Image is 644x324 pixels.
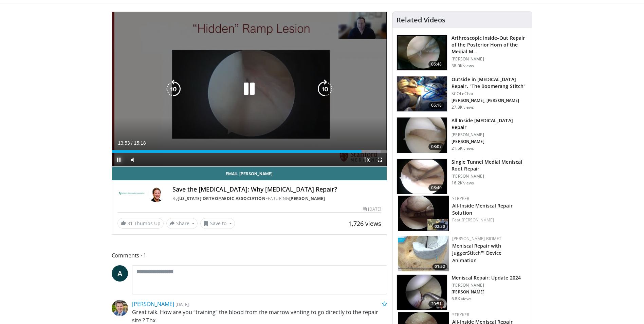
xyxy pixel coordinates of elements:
h3: Meniscal Repair: Update 2024 [452,274,521,281]
a: 08:07 All Inside [MEDICAL_DATA] Repair [PERSON_NAME] [PERSON_NAME] 21.5K views [397,117,528,153]
span: 15:18 [134,140,146,146]
a: 06:48 Arthroscopic inside–Out Repair of the Posterior Horn of the Medial M… [PERSON_NAME] 38.0K v... [397,35,528,71]
p: 21.5K views [452,146,474,151]
span: 20:51 [428,301,445,307]
div: Feat. [452,217,527,223]
img: Vx8lr-LI9TPdNKgn5hMDoxOm1xO-1jSC.150x105_q85_crop-smart_upscale.jpg [397,76,447,112]
p: 38.0K views [452,63,474,69]
div: By FEATURING [172,196,381,202]
button: Mute [126,153,139,166]
a: Meniscal Repair with JuggerStitch™ Device Animation [452,242,501,263]
a: 08:40 Single Tunnel Medial Meniscal Root Repair [PERSON_NAME] 16.2K views [397,159,528,195]
p: [PERSON_NAME] [452,139,528,144]
button: Share [166,218,198,229]
p: [PERSON_NAME] [452,132,528,138]
p: 27.3K views [452,105,474,110]
h3: Single Tunnel Medial Meniscal Root Repair [452,159,528,172]
a: Stryker [452,196,469,201]
span: 13:53 [118,140,130,146]
button: Fullscreen [373,153,387,166]
span: / [131,140,133,146]
img: Avatar [148,186,164,202]
small: [DATE] [176,301,189,307]
span: 1,726 views [348,219,381,228]
img: California Orthopaedic Association [117,186,146,202]
span: 08:40 [428,184,445,191]
h4: Related Videos [397,16,445,24]
span: Comments 1 [112,251,387,260]
div: [DATE] [363,206,381,212]
a: [PERSON_NAME] Biomet [452,236,501,241]
h4: Save the [MEDICAL_DATA]: Why [MEDICAL_DATA] Repair? [172,186,381,193]
video-js: Video Player [112,12,387,167]
a: [PERSON_NAME] [132,300,174,308]
img: 50c219b3-c08f-4b6c-9bf8-c5ca6333d247.150x105_q85_crop-smart_upscale.jpg [398,236,449,271]
span: 01:52 [433,264,447,270]
a: [PERSON_NAME] [289,196,325,201]
p: SCOI eChat [452,91,528,96]
a: Email [PERSON_NAME] [112,167,387,180]
p: [PERSON_NAME] [452,283,521,288]
a: 02:30 [398,196,449,231]
a: 01:52 [398,236,449,271]
p: 16.2K views [452,180,474,186]
img: ef04edc1-9bea-419b-8656-3c943423183a.150x105_q85_crop-smart_upscale.jpg [397,159,447,194]
button: Save to [200,218,235,229]
a: All-Inside Meniscal Repair Solution [452,202,513,216]
span: 31 [127,220,133,227]
span: 08:07 [428,143,445,150]
h3: Arthroscopic inside–Out Repair of the Posterior Horn of the Medial M… [452,35,528,55]
img: 7dbf7e9d-5d78-4ac6-a426-3ccf50cd13b9.150x105_q85_crop-smart_upscale.jpg [398,196,449,231]
p: 6.8K views [452,296,472,302]
a: 20:51 Meniscal Repair: Update 2024 [PERSON_NAME] [PERSON_NAME] 6.8K views [397,274,528,310]
p: [PERSON_NAME] [452,174,528,179]
p: [PERSON_NAME] [452,289,521,295]
img: 106a3a39-ec7f-4e65-a126-9a23cf1eacd5.150x105_q85_crop-smart_upscale.jpg [397,275,447,310]
p: [PERSON_NAME], [PERSON_NAME] [452,98,528,103]
h3: All Inside [MEDICAL_DATA] Repair [452,117,528,131]
a: A [112,265,128,282]
h3: Outside in [MEDICAL_DATA] Repair, "The Boomerang Stitch" [452,76,528,90]
p: [PERSON_NAME] [452,56,528,62]
a: [PERSON_NAME] [462,217,494,223]
span: 06:48 [428,61,445,68]
div: Progress Bar [112,150,387,153]
span: 02:30 [433,223,447,230]
img: heCDP4pTuni5z6vX4xMDoxOjA4MTsiGN.150x105_q85_crop-smart_upscale.jpg [397,118,447,153]
img: Avatar [112,300,128,316]
a: 06:18 Outside in [MEDICAL_DATA] Repair, "The Boomerang Stitch" SCOI eChat [PERSON_NAME], [PERSON_... [397,76,528,112]
span: 06:18 [428,102,445,109]
a: [US_STATE] Orthopaedic Association [178,196,265,201]
button: Pause [112,153,126,166]
a: Stryker [452,312,469,318]
img: baen_1.png.150x105_q85_crop-smart_upscale.jpg [397,35,447,70]
a: 31 Thumbs Up [117,218,164,229]
button: Playback Rate [360,153,373,166]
